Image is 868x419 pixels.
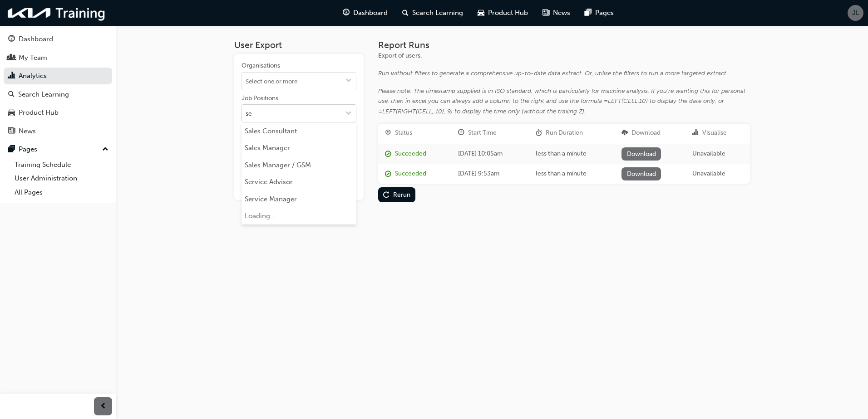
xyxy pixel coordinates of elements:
div: Download [631,128,661,138]
div: [DATE] 10:05am [458,149,522,159]
span: replay-icon [383,192,390,200]
div: Please note: The timestamp supplied is in ISO standard, which is particularly for machine analysi... [378,86,750,117]
button: Pages [4,141,112,158]
span: news-icon [8,127,15,136]
div: Search Learning [18,89,69,100]
span: Search Learning [412,8,463,18]
a: Analytics [4,68,112,84]
div: Start Time [468,128,497,138]
span: Unavailable [692,150,725,157]
a: car-iconProduct Hub [470,4,535,22]
a: Dashboard [4,31,112,48]
a: News [4,123,112,140]
input: Organisationstoggle menu [242,73,356,90]
div: News [19,126,36,136]
div: Organisations [242,61,280,70]
span: report_succeeded-icon [385,171,391,178]
a: Training Schedule [11,158,112,172]
div: [DATE] 9:53am [458,169,522,179]
span: download-icon [621,129,628,137]
div: Succeeded [395,149,426,159]
span: down-icon [345,110,352,118]
span: duration-icon [536,129,542,137]
span: Product Hub [488,8,528,18]
span: car-icon [478,7,484,19]
span: car-icon [8,109,15,117]
a: Download [621,167,661,180]
span: Unavailable [692,170,725,177]
li: Sales Consultant [242,122,356,140]
span: report_succeeded-icon [385,151,391,158]
div: Rerun [393,191,410,199]
span: News [553,8,570,18]
a: User Administration [11,171,112,185]
h3: Report Runs [378,40,750,50]
button: JL [848,5,863,21]
a: Download [621,147,661,161]
button: DashboardMy TeamAnalyticsSearch LearningProduct HubNews [4,29,112,141]
div: Pages [19,144,37,155]
span: guage-icon [343,7,350,19]
a: Search Learning [4,86,112,103]
span: clock-icon [458,129,464,137]
button: toggle menu [341,105,356,122]
span: up-icon [102,144,108,156]
span: chart-icon [692,129,699,137]
span: prev-icon [100,401,107,412]
span: pages-icon [8,146,15,154]
span: guage-icon [8,35,15,44]
img: kia-training [5,4,109,22]
a: My Team [4,49,112,66]
input: Job Positionstoggle menu [242,105,356,122]
div: less than a minute [536,169,608,179]
a: Product Hub [4,104,112,121]
span: chart-icon [8,72,15,80]
span: target-icon [385,129,391,137]
div: Run without filters to generate a comprehensive up-to-date data extract. Or, utilise the filters ... [378,68,750,79]
span: JL [852,8,859,18]
div: Succeeded [395,169,426,179]
span: down-icon [345,78,352,85]
div: My Team [19,53,47,63]
span: Pages [595,8,614,18]
a: search-iconSearch Learning [395,4,470,22]
span: Dashboard [353,8,388,18]
li: Loading... [242,208,356,225]
span: people-icon [8,54,15,62]
div: Job Positions [242,94,278,103]
a: news-iconNews [535,4,577,22]
span: search-icon [8,91,15,99]
a: pages-iconPages [577,4,621,22]
div: less than a minute [536,149,608,159]
li: Service Advisor [242,174,356,191]
span: pages-icon [585,7,592,19]
span: search-icon [402,7,409,19]
li: Service Manager [242,190,356,208]
button: toggle menu [341,73,356,90]
div: Run Duration [546,128,583,138]
a: All Pages [11,185,112,200]
h3: User Export [234,40,364,50]
div: Visualise [702,128,727,138]
button: Rerun [378,187,416,202]
div: Product Hub [19,107,59,118]
div: Dashboard [19,34,53,44]
span: news-icon [542,7,549,19]
a: guage-iconDashboard [335,4,395,22]
li: Sales Manager [242,140,356,157]
li: Sales Manager / GSM [242,156,356,174]
div: Status [395,128,412,138]
span: Export of users. [378,52,422,59]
